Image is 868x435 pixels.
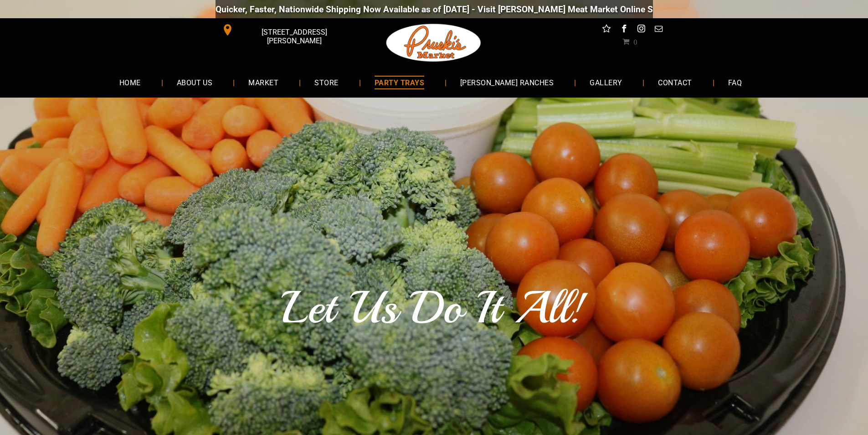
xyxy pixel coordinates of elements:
a: instagram [635,23,647,37]
a: FAQ [714,70,755,94]
a: HOME [106,70,154,94]
a: email [652,23,664,37]
a: [PERSON_NAME] RANCHES [447,70,567,94]
a: [STREET_ADDRESS][PERSON_NAME] [216,23,355,37]
span: 0 [633,38,637,45]
img: Pruski-s+Market+HQ+Logo2-1920w.png [385,18,483,67]
a: STORE [301,70,352,94]
a: CONTACT [644,70,705,94]
a: MARKET [235,70,292,94]
a: GALLERY [576,70,636,94]
span: [STREET_ADDRESS][PERSON_NAME] [235,23,353,50]
font: Let Us Do It All! [282,280,586,336]
a: facebook [618,23,630,37]
a: Social network [601,23,612,37]
a: ABOUT US [163,70,226,94]
a: PARTY TRAYS [361,70,438,94]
